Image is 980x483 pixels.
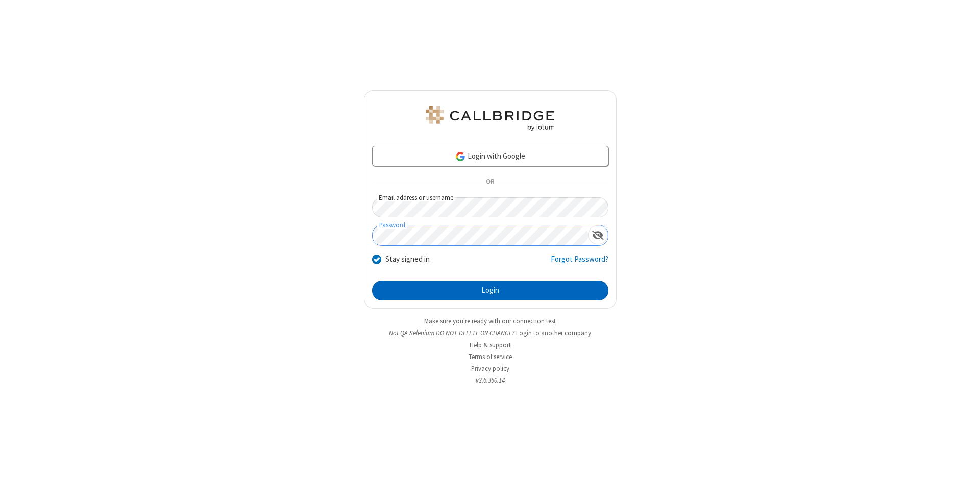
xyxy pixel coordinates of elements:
a: Terms of service [469,352,512,361]
a: Make sure you're ready with our connection test [424,317,556,325]
input: Email address or username [372,197,608,217]
button: Login [372,281,608,301]
a: Login with Google [372,146,608,166]
img: google-icon.png [455,151,466,162]
span: OR [482,175,498,189]
div: Show password [588,225,608,244]
a: Forgot Password? [551,253,608,273]
li: v2.6.350.14 [364,375,617,385]
label: Stay signed in [385,253,430,265]
li: Not QA Selenium DO NOT DELETE OR CHANGE? [364,328,617,338]
a: Privacy policy [471,364,509,373]
input: Password [373,225,588,245]
iframe: Chat [954,456,972,476]
button: Login to another company [516,328,591,338]
a: Help & support [470,341,511,349]
img: QA Selenium DO NOT DELETE OR CHANGE [424,106,556,131]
